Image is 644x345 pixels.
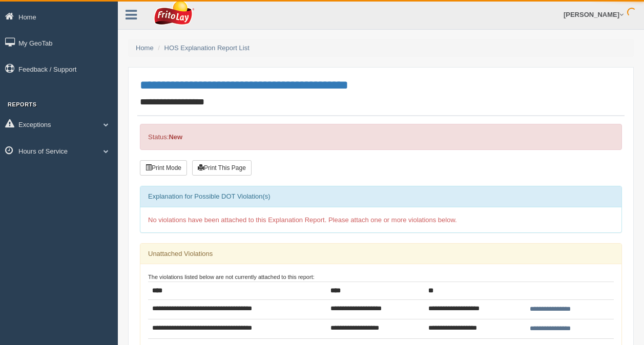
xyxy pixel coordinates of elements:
strong: New [169,133,182,141]
a: Home [136,44,154,52]
small: The violations listed below are not currently attached to this report: [148,274,315,280]
button: Print Mode [140,160,187,176]
div: Unattached Violations [140,244,621,264]
div: Explanation for Possible DOT Violation(s) [140,186,621,207]
button: Print This Page [192,160,252,176]
a: HOS Explanation Report List [164,44,250,52]
div: Status: [140,124,622,150]
span: No violations have been attached to this Explanation Report. Please attach one or more violations... [148,216,457,224]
